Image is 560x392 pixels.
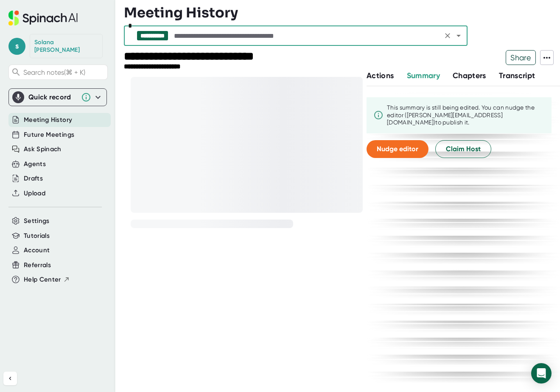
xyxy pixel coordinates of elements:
[446,144,481,154] span: Claim Host
[3,372,17,385] button: Collapse sidebar
[435,140,491,158] button: Claim Host
[24,159,46,169] button: Agents
[506,50,536,65] button: Share
[387,104,545,127] div: This summary is still being edited. You can nudge the editor ([PERSON_NAME][EMAIL_ADDRESS][DOMAIN...
[34,39,98,54] div: Solana Davis
[442,30,454,42] button: Clear
[367,70,394,82] button: Actions
[8,38,25,55] span: s
[24,130,74,140] button: Future Meetings
[499,71,535,80] span: Transcript
[24,260,51,270] button: Referrals
[24,115,72,125] button: Meeting History
[24,245,50,255] button: Account
[24,189,45,198] button: Upload
[407,70,440,82] button: Summary
[377,145,418,153] span: Nudge editor
[24,144,62,154] button: Ask Spinach
[367,140,428,158] button: Nudge editor
[453,71,486,80] span: Chapters
[24,275,61,285] span: Help Center
[24,174,43,183] button: Drafts
[499,70,535,82] button: Transcript
[407,71,440,80] span: Summary
[28,93,77,102] div: Quick record
[124,5,238,21] h3: Meeting History
[24,275,70,285] button: Help Center
[506,50,535,65] span: Share
[453,70,486,82] button: Chapters
[23,68,105,76] span: Search notes (⌘ + K)
[24,216,50,226] button: Settings
[12,89,103,106] div: Quick record
[453,30,465,42] button: Open
[367,71,394,80] span: Actions
[24,231,50,241] button: Tutorials
[531,363,552,384] div: Open Intercom Messenger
